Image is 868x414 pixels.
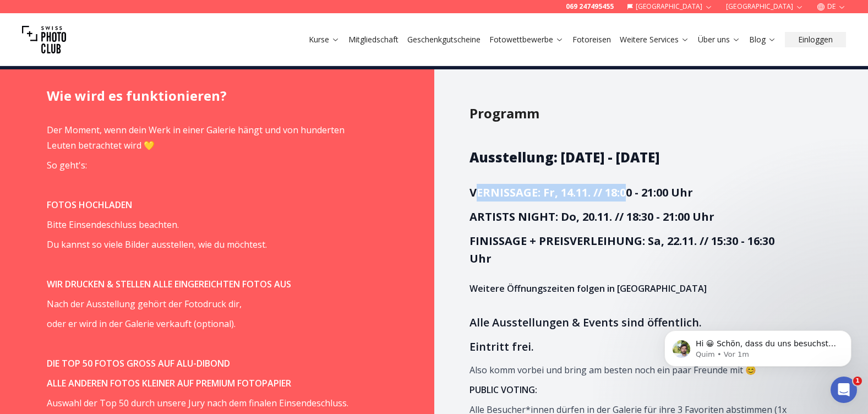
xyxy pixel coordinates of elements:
[470,185,693,200] strong: VERNISSAGE: Fr, 14.11. // 18:00 - 21:00 Uhr
[470,384,537,396] strong: PUBLIC VOTING:
[489,34,564,45] a: Fotowettbewerbe
[344,32,403,47] button: Mitgliedschaft
[47,278,291,290] strong: WIR DRUCKEN & STELLEN ALLE EINGEREICHTEN FOTOS AUS
[485,32,568,47] button: Fotowettbewerbe
[470,339,534,354] span: Eintritt frei.
[22,18,66,62] img: Swiss photo club
[470,282,707,295] strong: Weitere Öffnungszeiten folgen in [GEOGRAPHIC_DATA]
[47,318,236,330] span: oder er wird in der Galerie verkauft (optional).
[615,32,694,47] button: Weitere Services
[572,34,611,45] a: Fotoreisen
[47,122,369,153] p: Der Moment, wenn dein Werk in einer Galerie hängt und von hunderten Leuten betrachtet wird 💛
[470,105,822,122] h2: Programm
[470,233,774,266] strong: FINISSAGE + PREISVERLEIHUNG: Sa, 22.11. // 15:30 - 16:30 Uhr
[47,397,348,409] span: Auswahl der Top 50 durch unsere Jury nach dem finalen Einsendeschluss.
[407,34,481,45] a: Geschenkgutscheine
[403,32,485,47] button: Geschenkgutscheine
[47,219,179,231] span: Bitte Einsendeschluss beachten.
[620,34,689,45] a: Weitere Services
[304,32,344,47] button: Kurse
[785,32,846,47] button: Einloggen
[47,357,230,369] strong: DIE TOP 50 FOTOS GROSS AUF ALU-DIBOND
[745,32,780,47] button: Blog
[694,32,745,47] button: Über uns
[348,34,398,45] a: Mitgliedschaft
[470,364,756,376] span: Also komm vorbei und bring am besten noch ein paar Freunde mit 😊
[698,34,740,45] a: Über uns
[47,238,267,250] span: Du kannst so viele Bilder ausstellen, wie du möchtest.
[831,377,857,403] iframe: Intercom live chat
[648,307,868,384] iframe: Intercom notifications Nachricht
[470,315,702,330] span: Alle Ausstellungen & Events sind öffentlich.
[470,148,659,166] strong: Ausstellung: [DATE] - [DATE]
[47,199,132,211] strong: FOTOS HOCHLADEN
[309,34,340,45] a: Kurse
[749,34,776,45] a: Blog
[47,157,369,173] p: So geht's:
[47,298,242,310] span: Nach der Ausstellung gehört der Fotodruck dir,
[568,32,615,47] button: Fotoreisen
[47,87,399,105] h2: Wie wird es funktionieren?
[470,209,714,224] strong: ARTISTS NIGHT: Do, 20.11. // 18:30 - 21:00 Uhr
[853,377,862,385] span: 1
[566,2,614,11] a: 069 247495455
[47,377,291,389] strong: ALLE ANDEREN FOTOS KLEINER AUF PREMIUM FOTOPAPIER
